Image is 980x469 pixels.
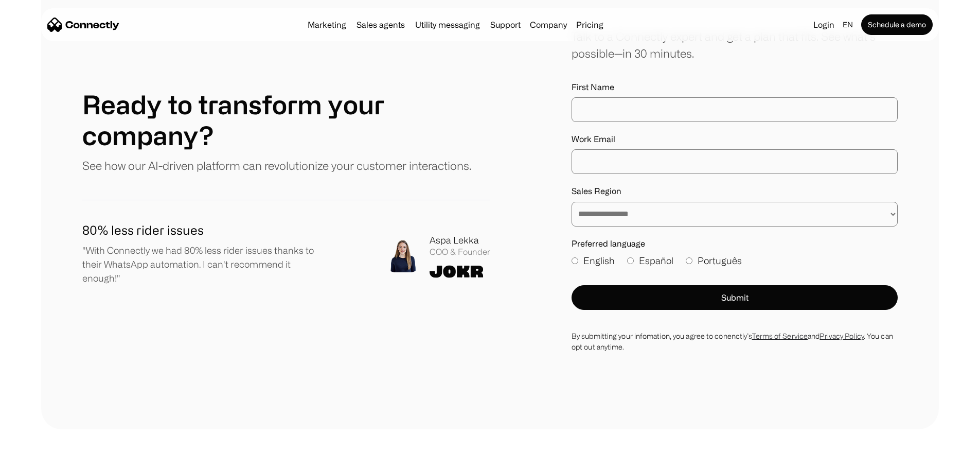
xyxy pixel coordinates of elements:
button: Submit [572,285,898,310]
h1: Ready to transform your company? [82,89,490,151]
a: Marketing [304,21,350,29]
a: Terms of Service [752,332,808,340]
div: Aspa Lekka [430,233,490,247]
div: en [839,18,859,32]
input: English [572,257,578,264]
a: Sales agents [352,21,409,29]
label: Español [627,254,673,268]
label: Sales Region [572,186,898,196]
a: Login [809,18,839,32]
div: en [843,18,853,32]
p: "With Connectly we had 80% less rider issues thanks to their WhatsApp automation. I can't recomme... [82,244,327,285]
a: Pricing [572,21,608,29]
label: English [572,254,615,268]
a: Utility messaging [411,21,484,29]
div: Talk to a Connectly expert and get a plan that fits. See what’s possible—in 30 minutes. [572,28,898,62]
a: Schedule a demo [861,14,933,35]
a: Privacy Policy [819,332,863,340]
div: Company [527,18,570,32]
aside: Language selected: English [10,450,62,465]
div: By submitting your infomation, you agree to conenctly’s and . You can opt out anytime. [572,331,898,352]
label: Preferred language [572,239,898,249]
input: Español [627,257,634,264]
a: Support [486,21,525,29]
label: Work Email [572,134,898,144]
a: home [47,17,119,32]
div: Company [530,18,567,32]
div: COO & Founder [430,247,490,257]
h1: 80% less rider issues [82,221,327,239]
label: First Name [572,82,898,92]
label: Português [686,254,742,268]
ul: Language list [21,451,62,465]
p: See how our AI-driven platform can revolutionize your customer interactions. [82,157,471,174]
input: Português [686,257,692,264]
